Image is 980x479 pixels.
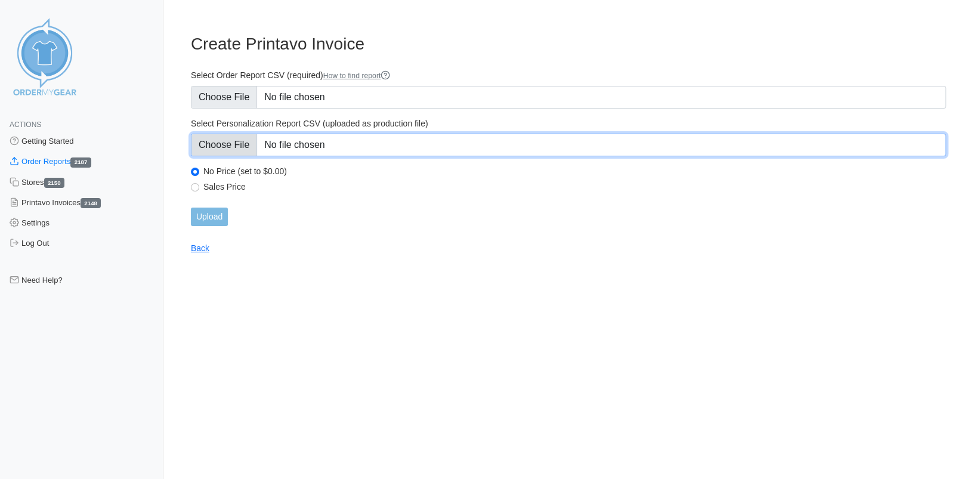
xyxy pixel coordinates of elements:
span: 2187 [70,157,91,168]
span: Actions [10,120,41,129]
label: No Price (set to $0.00) [203,166,946,177]
span: 2150 [44,178,64,188]
h3: Create Printavo Invoice [191,34,946,54]
label: Sales Price [203,181,946,192]
input: Upload [191,208,228,226]
a: Back [191,243,209,253]
span: 2148 [81,198,101,208]
label: Select Order Report CSV (required) [191,70,946,81]
a: How to find report [323,72,391,80]
label: Select Personalization Report CSV (uploaded as production file) [191,118,946,129]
